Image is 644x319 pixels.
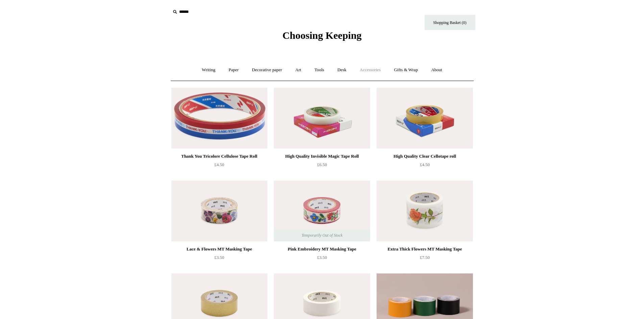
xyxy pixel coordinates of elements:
a: Gifts & Wrap [388,61,424,79]
a: About [425,61,448,79]
img: Lace & Flowers MT Masking Tape [171,181,267,241]
img: Extra Thick Flowers MT Masking Tape [377,181,473,241]
span: Choosing Keeping [282,30,361,41]
div: High Quality Clear Cellotape roll [378,152,471,160]
a: Thank You Tricolore Cellulose Tape Roll Thank You Tricolore Cellulose Tape Roll [171,88,267,149]
a: Thank You Tricolore Cellulose Tape Roll £4.50 [171,152,267,180]
a: Art [289,61,307,79]
a: Pink Embroidery MT Masking Tape £3.50 [274,245,370,273]
div: Lace & Flowers MT Masking Tape [173,245,266,253]
img: High Quality Invisible Magic Tape Roll [274,88,370,149]
div: Pink Embroidery MT Masking Tape [276,245,368,253]
a: Desk [331,61,353,79]
a: Choosing Keeping [282,35,361,40]
span: £3.50 [214,255,224,260]
img: Pink Embroidery MT Masking Tape [274,181,370,241]
a: Extra Thick Flowers MT Masking Tape Extra Thick Flowers MT Masking Tape [377,181,473,241]
a: Writing [196,61,221,79]
span: £4.50 [420,162,430,167]
div: Extra Thick Flowers MT Masking Tape [378,245,471,253]
img: High Quality Clear Cellotape roll [377,88,473,149]
div: High Quality Invisible Magic Tape Roll [276,152,368,160]
a: Lace & Flowers MT Masking Tape £3.50 [171,245,267,273]
span: £7.50 [420,255,430,260]
a: High Quality Clear Cellotape roll £4.50 [377,152,473,180]
a: Lace & Flowers MT Masking Tape Lace & Flowers MT Masking Tape [171,181,267,241]
span: £4.50 [214,162,224,167]
a: Tools [308,61,330,79]
img: Thank You Tricolore Cellulose Tape Roll [171,88,267,149]
span: Temporarily Out of Stock [295,229,349,241]
a: Shopping Basket (0) [425,15,475,30]
a: Paper [222,61,245,79]
a: High Quality Invisible Magic Tape Roll High Quality Invisible Magic Tape Roll [274,88,370,149]
div: Thank You Tricolore Cellulose Tape Roll [173,152,266,160]
a: Pink Embroidery MT Masking Tape Pink Embroidery MT Masking Tape Temporarily Out of Stock [274,181,370,241]
span: £6.50 [317,162,327,167]
a: High Quality Invisible Magic Tape Roll £6.50 [274,152,370,180]
a: Accessories [354,61,387,79]
a: High Quality Clear Cellotape roll High Quality Clear Cellotape roll [377,88,473,149]
span: £3.50 [317,255,327,260]
a: Extra Thick Flowers MT Masking Tape £7.50 [377,245,473,273]
a: Decorative paper [246,61,288,79]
